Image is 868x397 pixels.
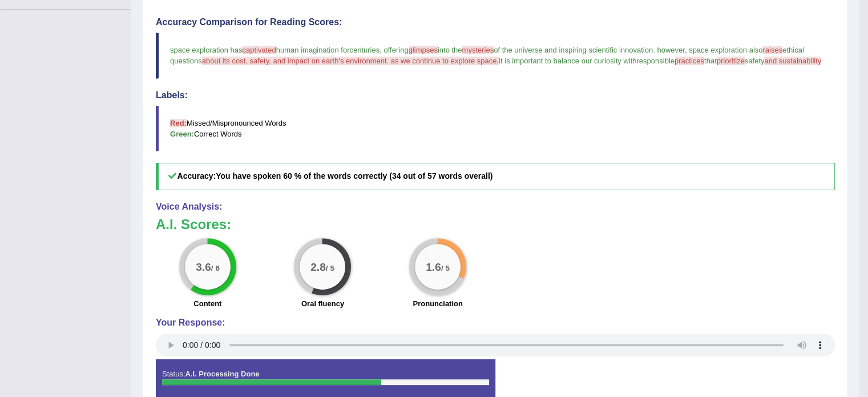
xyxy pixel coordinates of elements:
[156,202,835,212] h4: Voice Analysis:
[383,46,408,54] span: offering
[745,57,765,65] span: safety
[156,216,231,232] b: A.I. Scores:
[301,298,344,309] label: Oral fluency
[156,106,835,151] blockquote: Missed/Mispronounced Words Correct Words
[438,46,462,54] span: into the
[494,46,653,54] span: of the universe and inspiring scientific innovation
[685,46,687,54] span: ,
[689,46,762,54] span: space exploration also
[349,46,380,54] span: centuries
[276,46,350,54] span: human imagination for
[762,46,782,54] span: raises
[704,57,717,65] span: that
[193,298,221,309] label: Content
[426,260,441,273] big: 1.6
[202,57,499,65] span: about its cost, safety, and impact on earth's environment. as we continue to explore space,
[764,57,821,65] span: and sustainability
[441,263,450,272] small: / 5
[216,171,492,181] b: You have spoken 60 % of the words correctly (34 out of 57 words overall)
[499,57,636,65] span: it is important to balance our curiosity with
[156,90,835,101] h4: Labels:
[717,57,745,65] span: prioritize
[156,17,835,27] h4: Accuracy Comparison for Reading Scores:
[380,46,382,54] span: ,
[413,298,462,309] label: Pronunciation
[326,263,334,272] small: / 5
[156,318,835,328] h4: Your Response:
[156,163,835,190] h5: Accuracy:
[170,130,194,138] b: Green:
[196,260,211,273] big: 3.6
[211,263,220,272] small: / 6
[653,46,655,54] span: .
[185,370,259,378] strong: A.I. Processing Done
[636,57,675,65] span: responsible
[409,46,438,54] span: glimpses
[675,57,704,65] span: practices
[242,46,276,54] span: captivated
[462,46,494,54] span: mysteries
[170,119,187,127] b: Red:
[311,260,326,273] big: 2.8
[170,46,242,54] span: space exploration has
[657,46,684,54] span: however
